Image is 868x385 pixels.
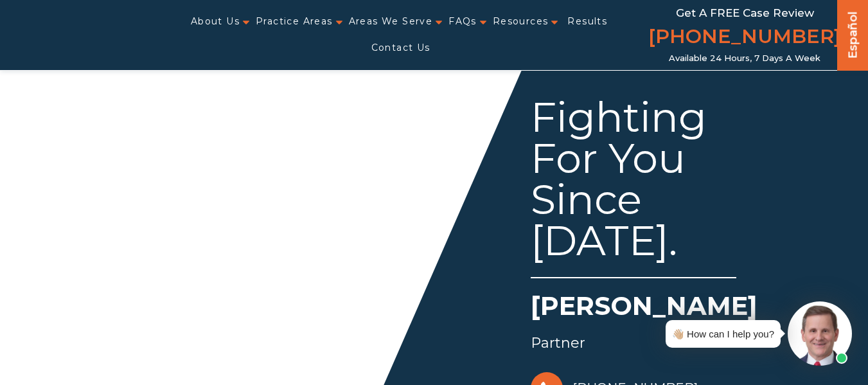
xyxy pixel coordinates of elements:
[531,330,820,356] div: Partner
[371,35,430,61] a: Contact Us
[191,8,240,35] a: About Us
[531,96,736,278] div: Fighting For You Since [DATE].
[493,8,549,35] a: Resources
[669,53,820,64] span: Available 24 Hours, 7 Days a Week
[676,6,814,19] span: Get a FREE Case Review
[567,8,607,35] a: Results
[448,8,477,35] a: FAQs
[672,325,774,343] div: 👋🏼 How can I help you?
[349,8,433,35] a: Areas We Serve
[8,24,150,46] img: Auger & Auger Accident and Injury Lawyers Logo
[788,301,852,366] img: Intaker widget Avatar
[531,288,820,330] h1: [PERSON_NAME]
[256,8,333,35] a: Practice Areas
[648,22,841,53] a: [PHONE_NUMBER]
